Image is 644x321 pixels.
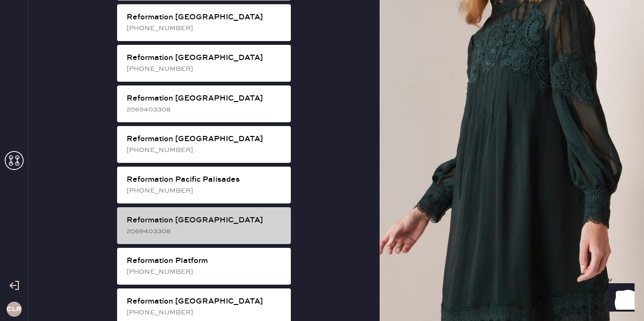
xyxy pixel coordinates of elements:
div: Reformation [GEOGRAPHIC_DATA] [127,296,283,307]
div: Reformation [GEOGRAPHIC_DATA] [127,93,283,104]
div: 2069403308 [127,104,283,115]
div: [PHONE_NUMBER] [127,64,283,74]
h3: CLR [7,306,21,313]
div: [PHONE_NUMBER] [127,307,283,318]
div: Reformation [GEOGRAPHIC_DATA] [127,12,283,23]
div: Reformation Platform [127,255,283,267]
iframe: Front Chat [599,279,640,319]
div: [PHONE_NUMBER] [127,145,283,155]
div: Reformation [GEOGRAPHIC_DATA] [127,52,283,64]
div: [PHONE_NUMBER] [127,267,283,277]
div: [PHONE_NUMBER] [127,23,283,34]
div: Reformation Pacific Palisades [127,174,283,186]
div: Reformation [GEOGRAPHIC_DATA] [127,134,283,145]
div: [PHONE_NUMBER] [127,186,283,196]
div: 2069403308 [127,226,283,237]
div: Reformation [GEOGRAPHIC_DATA] [127,215,283,226]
